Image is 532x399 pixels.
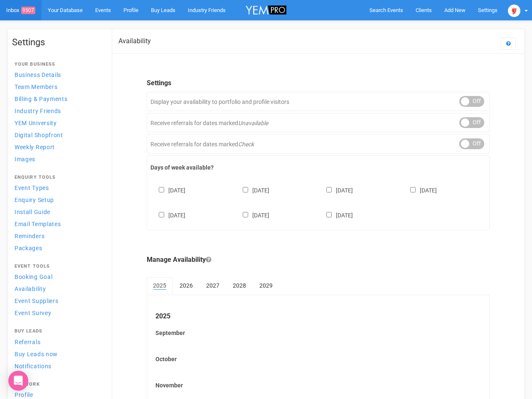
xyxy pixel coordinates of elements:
em: Check [238,141,254,148]
label: [DATE] [150,210,185,219]
h2: Availability [118,37,151,45]
input: [DATE] [326,212,332,217]
span: Event Suppliers [15,298,59,304]
input: [DATE] [159,187,164,192]
label: [DATE] [318,185,353,195]
a: Booking Goal [12,271,103,282]
input: [DATE] [243,187,248,192]
label: November [155,381,481,389]
label: [DATE] [234,210,269,219]
span: Business Details [15,71,61,78]
a: Reminders [12,230,103,241]
span: Weekly Report [15,144,55,150]
div: Open Intercom Messenger [8,371,28,391]
img: open-uri20250107-2-1pbi2ie [508,5,520,17]
a: YEM University [12,117,103,128]
span: Digital Shopfront [15,132,63,138]
a: Weekly Report [12,141,103,153]
a: Images [12,153,103,165]
h4: Buy Leads [15,329,101,334]
a: Digital Shopfront [12,129,103,140]
h4: Network [15,382,101,387]
a: Business Details [12,69,103,80]
span: Notifications [15,363,52,369]
a: Availability [12,283,103,294]
a: Install Guide [12,206,103,217]
span: Packages [15,245,42,251]
a: Enquiry Setup [12,194,103,205]
label: [DATE] [402,185,437,195]
span: 9507 [21,7,35,14]
input: [DATE] [326,187,332,192]
a: Event Survey [12,307,103,318]
span: Search Events [369,7,403,13]
h4: Enquiry Tools [15,175,101,180]
a: Billing & Payments [12,93,103,104]
span: Enquiry Setup [15,197,54,203]
input: [DATE] [243,212,248,217]
h1: Settings [12,37,103,47]
span: YEM University [15,120,57,126]
a: Notifications [12,360,103,372]
span: Email Templates [15,221,61,227]
a: Buy Leads now [12,348,103,360]
a: 2025 [147,277,172,295]
a: Team Members [12,81,103,92]
legend: Settings [147,79,490,88]
span: Team Members [15,84,57,90]
em: Unavailable [238,120,268,126]
a: Event Types [12,182,103,193]
input: [DATE] [159,212,164,217]
label: October [155,355,481,363]
span: Booking Goal [15,273,52,280]
label: Days of week available? [150,163,486,172]
div: Display your availability to portfolio and profile visitors [147,92,490,111]
a: 2028 [227,277,252,294]
span: Add New [444,7,465,13]
span: Event Survey [15,310,51,316]
div: Receive referrals for dates marked [147,113,490,132]
span: Reminders [15,233,44,239]
a: 2029 [253,277,279,294]
label: September [155,329,481,337]
label: [DATE] [150,185,185,195]
a: Referrals [12,336,103,347]
input: [DATE] [410,187,416,192]
label: [DATE] [234,185,269,195]
span: Install Guide [15,209,50,215]
label: [DATE] [318,210,353,219]
div: Receive referrals for dates marked [147,134,490,153]
legend: Manage Availability [147,255,490,265]
a: Packages [12,242,103,254]
h4: Your Business [15,62,101,67]
a: 2027 [200,277,226,294]
a: Industry Friends [12,105,103,116]
span: Images [15,156,35,163]
span: Event Types [15,185,49,191]
span: Clients [416,7,432,13]
span: Billing & Payments [15,96,68,102]
a: Email Templates [12,218,103,229]
a: Event Suppliers [12,295,103,306]
span: Availability [15,286,46,292]
a: 2026 [173,277,199,294]
h4: Event Tools [15,264,101,269]
legend: 2025 [155,312,481,321]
